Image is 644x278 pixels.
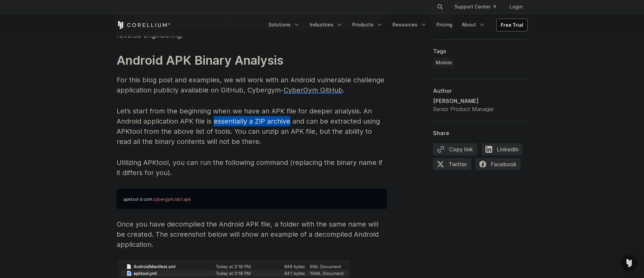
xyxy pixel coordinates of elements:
a: Pricing [432,19,456,31]
a: Mobile [433,57,455,68]
strong: Android APK Binary Analysis [117,53,283,68]
a: Twitter [433,158,475,173]
span: Twitter [433,158,471,170]
button: Search [434,1,446,13]
a: LinkedIn [481,143,527,158]
div: [PERSON_NAME] [433,97,494,105]
a: CyberGym GitHub [284,86,343,94]
a: About [458,19,490,31]
div: Tags [433,48,528,55]
p: Let’s start from the beginning when we have an APK file for deeper analysis. An Android applicati... [117,106,387,147]
div: Navigation Menu [264,19,528,31]
p: For this blog post and examples, we will work with an Android vulnerable challenge application pu... [117,75,387,95]
p: Utilizing APKtool, you can run the following command (replacing the binary name if it differs for... [117,157,387,178]
a: Facebook [475,158,525,173]
a: Corellium Home [117,21,170,29]
a: Resources [388,19,431,31]
div: Author [433,87,528,94]
div: Senior Product Manager [433,105,494,113]
a: Support Center [449,1,501,13]
span: .cybergym.lab1.apk [152,197,191,202]
span: Mobile [436,59,452,66]
span: LinkedIn [481,143,523,155]
a: Solutions [264,19,304,31]
a: Products [348,19,387,31]
div: Open Intercom Messenger [621,255,637,271]
a: Free Trial [497,19,527,31]
button: Copy link [433,143,477,155]
span: apktool d com [123,197,152,202]
div: Navigation Menu [429,1,528,13]
span: Facebook [475,158,521,170]
p: Once you have decompiled the Android APK file, a folder with the same name will be created. The s... [117,219,387,250]
a: Login [504,1,528,13]
a: Industries [306,19,347,31]
div: Share [433,130,528,136]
